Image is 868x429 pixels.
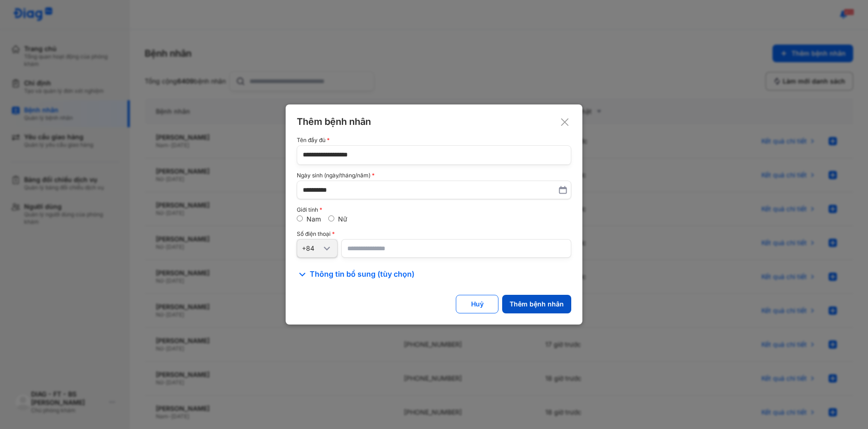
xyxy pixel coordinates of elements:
div: Giới tính [297,207,571,213]
div: +84 [302,244,321,253]
button: Huỷ [456,295,498,313]
button: Thêm bệnh nhân [502,295,571,313]
span: Thông tin bổ sung (tùy chọn) [310,269,415,280]
div: Thêm bệnh nhân [510,300,564,308]
div: Ngày sinh (ngày/tháng/năm) [297,172,571,179]
div: Thêm bệnh nhân [297,116,571,128]
label: Nữ [338,215,347,223]
label: Nam [306,215,321,223]
div: Tên đầy đủ [297,137,571,143]
div: Số điện thoại [297,231,571,237]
